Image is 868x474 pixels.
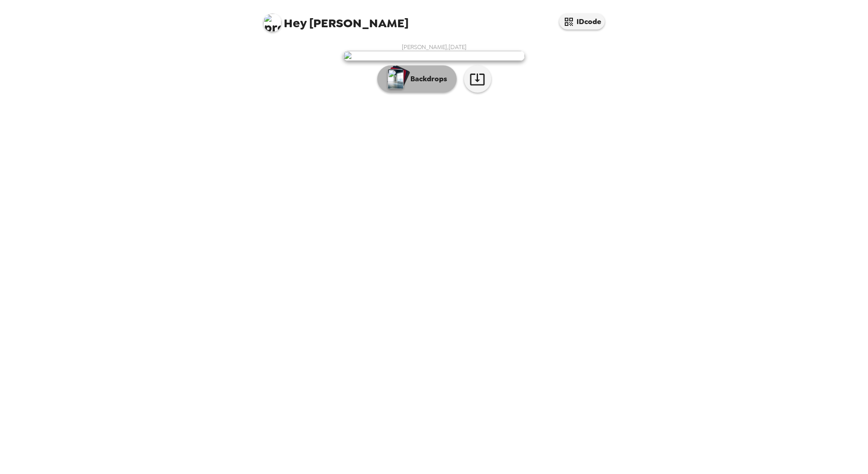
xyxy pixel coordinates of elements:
[377,65,457,93] button: Backdrops
[263,14,281,32] img: profile pic
[263,9,409,30] span: [PERSON_NAME]
[559,14,605,30] button: IDcode
[406,74,447,84] p: Backdrops
[284,15,306,31] span: Hey
[343,51,525,61] img: user
[402,43,467,51] span: [PERSON_NAME] , [DATE]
